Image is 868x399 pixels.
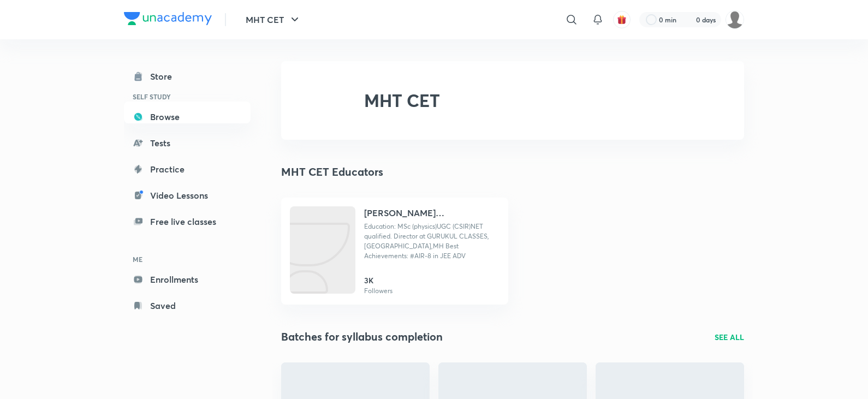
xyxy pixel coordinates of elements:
[364,275,393,286] h6: 3K
[124,184,251,206] a: Video Lessons
[281,329,443,345] h2: Batches for syllabus completion
[683,14,694,25] img: streak
[364,286,393,296] p: Followers
[239,9,308,31] button: MHT CET
[281,198,508,305] a: Unacademy[PERSON_NAME] [PERSON_NAME]Education: MSc (physics)UGC (CSIR)NET qualified. Director at ...
[726,10,744,29] img: Vivek Patil
[124,211,251,233] a: Free live classes
[290,217,355,305] img: Unacademy
[124,12,212,28] a: Company Logo
[124,158,251,180] a: Practice
[124,65,251,87] a: Store
[364,206,500,219] h4: [PERSON_NAME] [PERSON_NAME]
[617,15,627,25] img: avatar
[281,164,383,180] h3: MHT CET Educators
[715,331,744,343] a: SEE ALL
[150,70,179,83] div: Store
[124,250,251,269] h6: ME
[124,295,251,317] a: Saved
[124,269,251,290] a: Enrollments
[307,83,342,118] img: MHT CET
[613,11,631,28] button: avatar
[124,132,251,154] a: Tests
[364,222,500,261] p: Education: MSc (physics)UGC (CSIR)NET qualified. Director at GURUKUL CLASSES, Aurangabad,MH Best ...
[124,12,212,25] img: Company Logo
[124,87,251,106] h6: SELF STUDY
[124,106,251,128] a: Browse
[364,90,440,111] h2: MHT CET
